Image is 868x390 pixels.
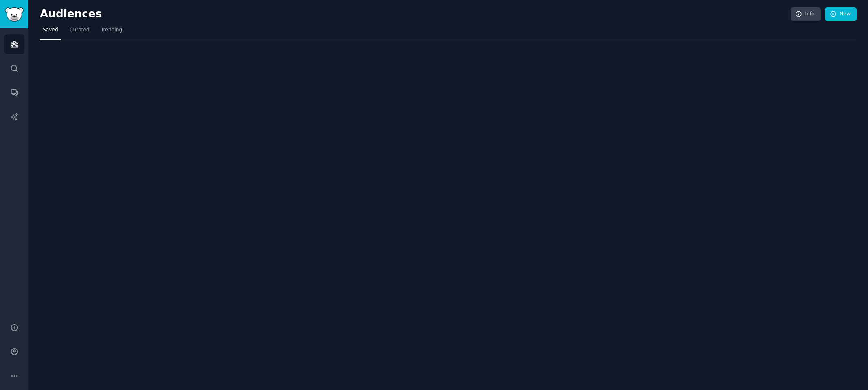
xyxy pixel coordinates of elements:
a: Info [791,7,821,21]
a: Saved [40,24,61,40]
a: Trending [98,24,125,40]
span: Trending [101,26,122,34]
span: Curated [70,26,90,34]
a: Curated [67,24,92,40]
h2: Audiences [40,8,791,21]
span: Saved [43,26,58,34]
a: New [825,7,857,21]
img: GummySearch logo [5,7,24,22]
